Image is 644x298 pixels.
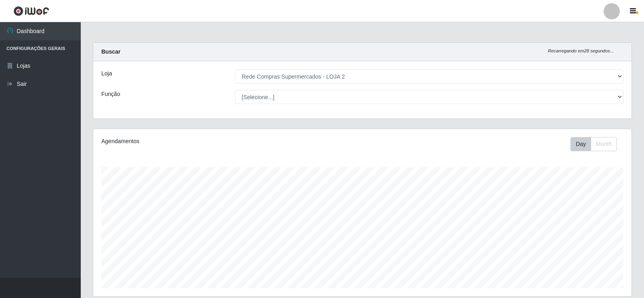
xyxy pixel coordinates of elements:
[101,48,120,55] strong: Buscar
[571,137,591,151] button: Day
[13,6,49,16] img: CoreUI Logo
[591,137,617,151] button: Month
[571,137,617,151] div: First group
[101,69,112,78] label: Loja
[548,48,614,53] i: Recarregando em 28 segundos...
[571,137,623,151] div: Toolbar with button groups
[101,137,312,146] div: Agendamentos
[101,90,120,98] label: Função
